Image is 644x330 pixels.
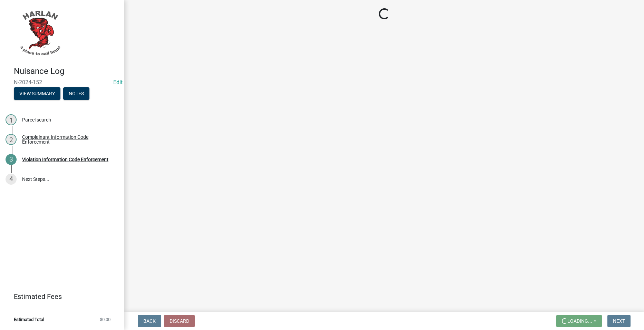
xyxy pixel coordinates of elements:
[63,91,89,97] wm-modal-confirm: Notes
[14,87,60,100] button: View Summary
[6,134,17,145] div: 2
[6,290,113,303] a: Estimated Fees
[164,315,195,327] button: Discard
[22,157,108,162] div: Violation Information Code Enforcement
[567,318,592,324] span: Loading...
[607,315,631,327] button: Next
[14,79,110,86] span: N-2024-152
[22,135,113,144] div: Complainant Information Code Enforcement
[556,315,602,327] button: Loading...
[14,317,44,322] span: Estimated Total
[6,174,17,185] div: 4
[14,66,119,76] h4: Nuisance Log
[6,154,17,165] div: 3
[6,114,17,125] div: 1
[113,79,123,86] a: Edit
[14,91,60,97] wm-modal-confirm: Summary
[143,318,156,324] span: Back
[138,315,161,327] button: Back
[22,117,51,122] div: Parcel search
[113,79,123,86] wm-modal-confirm: Edit Application Number
[14,7,66,59] img: City of Harlan, Iowa
[63,87,89,100] button: Notes
[613,318,625,324] span: Next
[100,317,110,322] span: $0.00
